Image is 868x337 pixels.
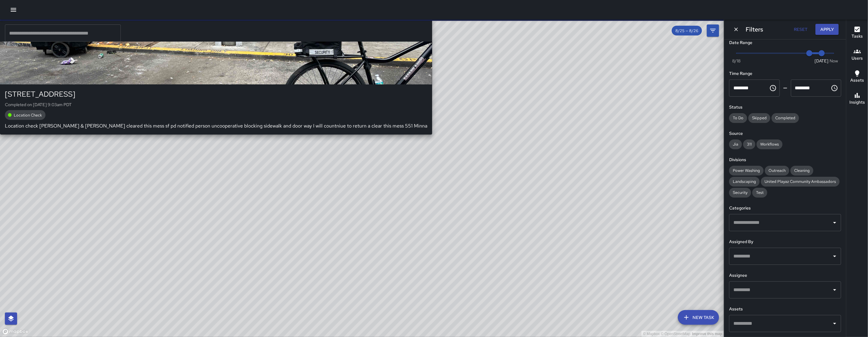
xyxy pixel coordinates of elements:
h6: Status [729,104,841,111]
button: Choose time, selected time is 12:00 AM [767,82,779,94]
h6: Divisions [729,157,841,163]
span: Workflows [757,142,783,147]
h6: Assigned By [729,239,841,245]
span: Test [752,190,767,195]
span: Outreach [765,168,789,173]
span: Location Check [10,113,45,118]
button: Insights [846,88,868,110]
div: United Playaz Community Ambassadors [761,177,840,187]
h6: Categories [729,205,841,212]
h6: Assets [850,77,864,84]
h6: Users [852,55,863,62]
div: Workflows [757,139,783,149]
p: Location check [PERSON_NAME] & [PERSON_NAME] cleared this mess sf pd notified person uncooperativ... [5,122,427,130]
div: Power Washing [729,166,764,176]
span: United Playaz Community Ambassadors [761,179,840,184]
button: Open [830,319,839,328]
span: Jia [729,142,742,147]
button: Reset [791,24,811,35]
span: [PERSON_NAME] [22,28,427,34]
div: 311 [743,139,755,149]
button: Open [830,286,839,294]
h6: Date Range [729,39,841,46]
h6: Source [729,130,841,137]
span: [DATE] [815,58,829,64]
div: [STREET_ADDRESS] [5,89,427,99]
div: Landscaping [729,177,760,187]
button: Open [830,252,839,261]
button: Assets [846,66,868,88]
h6: Assignee [729,272,841,279]
span: Cleaning [790,168,813,173]
div: To Do [729,113,747,123]
p: Completed on [DATE] 9:03am PDT [5,102,427,108]
button: New Task [678,310,719,325]
span: To Do [729,115,747,120]
span: 311 [743,142,755,147]
h6: Tasks [852,33,863,40]
h6: Insights [849,99,865,106]
span: Security [729,190,751,195]
button: Filters [707,24,719,37]
span: Landscaping [729,179,760,184]
span: 8/18 [732,58,741,64]
h6: Time Range [729,70,841,77]
span: Skipped [748,115,770,120]
button: Users [846,44,868,66]
span: Now [830,58,838,64]
div: Security [729,188,751,198]
button: Apply [816,24,839,35]
span: Power Washing [729,168,764,173]
h6: Assets [729,306,841,313]
button: Dismiss [732,25,741,34]
div: Test [752,188,767,198]
div: Jia [729,139,742,149]
div: Outreach [765,166,789,176]
div: Cleaning [790,166,813,176]
button: Tasks [846,22,868,44]
div: Skipped [748,113,770,123]
h6: Filters [746,24,763,34]
span: 8/25 — 8/26 [672,28,702,33]
span: Completed [772,115,799,120]
div: Completed [772,113,799,123]
button: Choose time, selected time is 11:59 PM [828,82,841,94]
button: Open [830,218,839,227]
